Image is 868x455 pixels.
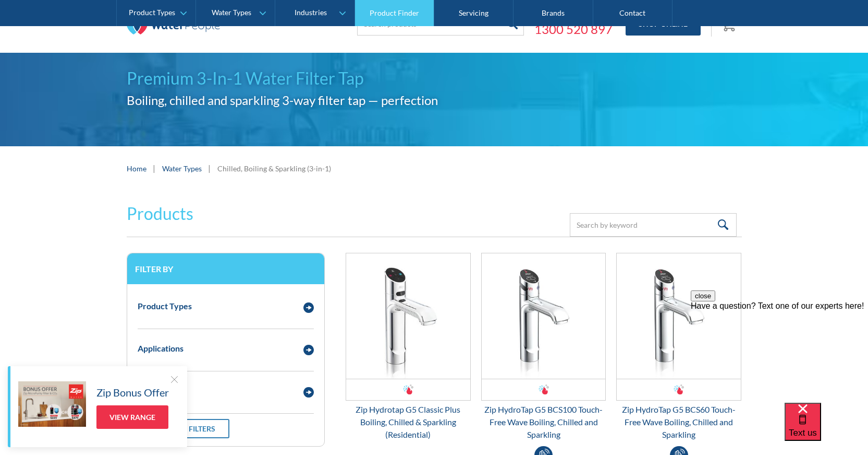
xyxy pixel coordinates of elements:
img: Zip HydroTap G5 BCS100 Touch-Free Wave Boiling, Chilled and Sparkling [482,253,606,379]
iframe: podium webchat widget bubble [785,403,868,455]
input: Search by keyword [570,213,737,237]
div: Industries [295,8,327,17]
h3: Filter by [135,264,316,274]
a: Water Types [162,163,202,174]
img: Zip HydroTap G5 BCS60 Touch-Free Wave Boiling, Chilled and Sparkling [617,253,741,379]
div: Zip HydroTap G5 BCS100 Touch-Free Wave Boiling, Chilled and Sparkling [481,403,606,441]
a: Zip Hydrotap G5 Classic Plus Boiling, Chilled & Sparkling (Residential)Zip Hydrotap G5 Classic Pl... [346,253,471,441]
img: Zip Hydrotap G5 Classic Plus Boiling, Chilled & Sparkling (Residential) [346,253,470,379]
div: Zip HydroTap G5 BCS60 Touch-Free Wave Boiling, Chilled and Sparkling [616,403,741,441]
a: Zip HydroTap G5 BCS60 Touch-Free Wave Boiling, Chilled and SparklingZip HydroTap G5 BCS60 Touch-F... [616,253,741,441]
img: Zip Bonus Offer [18,381,86,427]
div: Product Types [138,300,192,312]
a: Zip HydroTap G5 BCS100 Touch-Free Wave Boiling, Chilled and SparklingZip HydroTap G5 BCS100 Touch... [481,253,606,441]
div: | [207,162,212,174]
h5: Zip Bonus Offer [96,384,169,400]
h2: Products [127,201,193,226]
div: Zip Hydrotap G5 Classic Plus Boiling, Chilled & Sparkling (Residential) [346,403,471,441]
div: Chilled, Boiling & Sparkling (3-in-1) [217,163,331,174]
div: Product Types [129,8,175,17]
div: | [152,162,157,174]
div: Water Types [212,8,251,17]
iframe: podium webchat widget prompt [691,290,868,416]
div: Applications [138,342,184,355]
h2: Boiling, chilled and sparkling 3-way filter tap — perfection [127,91,742,110]
a: Home [127,163,146,174]
a: View Range [96,405,168,429]
a: 1300 520 897 [534,21,613,37]
h1: Premium 3-In-1 Water Filter Tap [127,66,742,91]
